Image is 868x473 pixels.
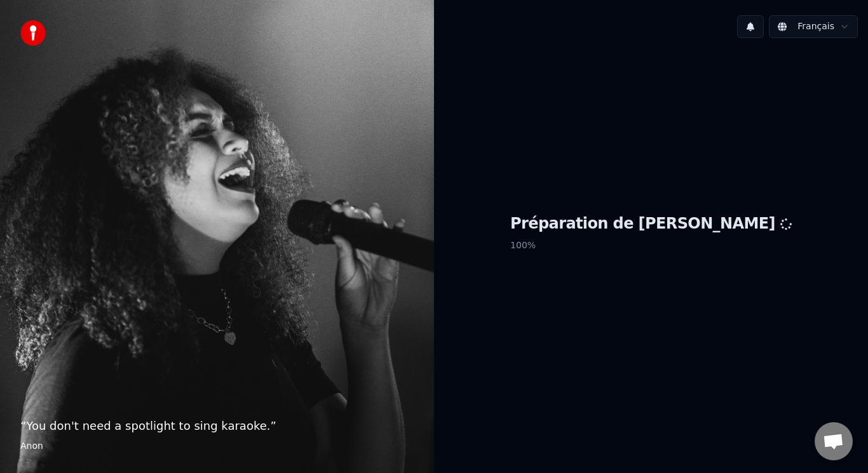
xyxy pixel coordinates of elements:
a: Ouvrir le chat [815,422,853,460]
h1: Préparation de [PERSON_NAME] [510,214,792,234]
img: youka [20,20,46,46]
footer: Anon [20,440,414,453]
p: “ You don't need a spotlight to sing karaoke. ” [20,417,414,435]
p: 100 % [510,234,792,257]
